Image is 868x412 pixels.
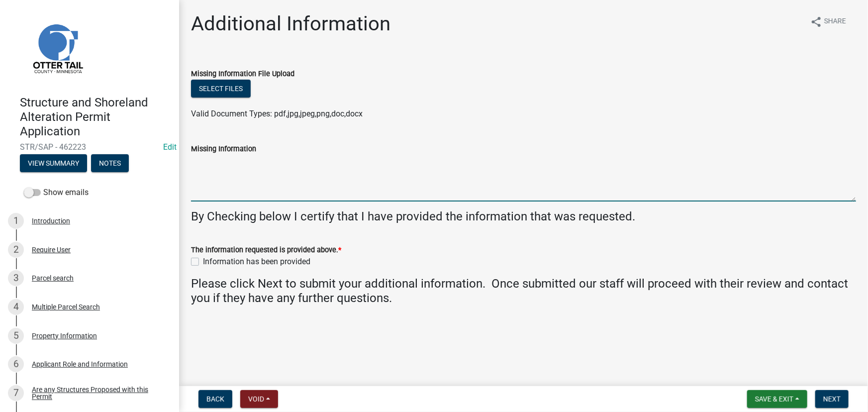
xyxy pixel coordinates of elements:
button: Next [815,390,849,408]
div: 7 [8,385,24,401]
div: Property Information [32,332,97,339]
span: Void [248,395,264,403]
label: Show emails [24,187,89,199]
wm-modal-confirm: Notes [91,160,129,168]
div: Applicant Role and Information [32,361,128,368]
div: 2 [8,242,24,258]
div: Are any Structures Proposed with this Permit [32,386,163,400]
button: Void [240,390,278,408]
wm-modal-confirm: Edit Application Number [163,142,177,152]
div: 3 [8,270,24,286]
span: Valid Document Types: pdf,jpg,jpeg,png,doc,docx [191,109,363,118]
div: Parcel search [32,275,74,282]
h4: Please click Next to submit your additional information. Once submitted our staff will proceed wi... [191,277,856,306]
label: Missing Information File Upload [191,71,294,78]
label: Information has been provided [203,256,310,268]
button: Select files [191,80,251,98]
div: Multiple Parcel Search [32,304,100,310]
div: 1 [8,213,24,229]
div: 6 [8,356,24,372]
img: Otter Tail County, Minnesota [20,10,95,85]
a: Edit [163,142,177,152]
label: The information requested is provided above. [191,247,341,254]
div: Introduction [32,217,70,224]
i: share [810,16,822,28]
h1: Additional Information [191,12,390,36]
h4: By Checking below I certify that I have provided the information that was requested. [191,209,856,224]
span: STR/SAP - 462223 [20,142,159,152]
span: Back [206,395,224,403]
button: Save & Exit [747,390,807,408]
label: Missing Information [191,146,256,153]
button: Back [198,390,232,408]
wm-modal-confirm: Summary [20,160,87,168]
div: 4 [8,299,24,315]
button: Notes [91,154,129,172]
button: shareShare [802,12,854,31]
span: Next [823,395,841,403]
button: View Summary [20,154,87,172]
span: Save & Exit [755,395,793,403]
h4: Structure and Shoreland Alteration Permit Application [20,96,171,138]
span: Share [824,16,846,28]
div: Require User [32,246,71,253]
div: 5 [8,328,24,344]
